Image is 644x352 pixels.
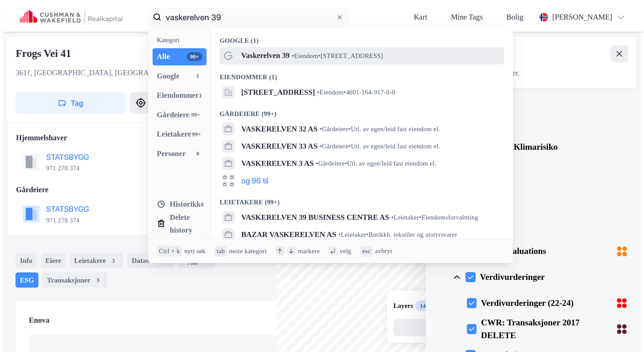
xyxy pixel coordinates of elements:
div: Alle [157,50,170,63]
div: 3611, [GEOGRAPHIC_DATA], [GEOGRAPHIC_DATA] [15,66,192,79]
div: Leietakere [157,128,191,141]
button: og 96 til [241,174,268,187]
span: Gårdeiere • Utl. av egen/leid fast eiendom el. [320,125,440,134]
div: Transaksjoner [452,180,629,193]
div: Historikk [157,198,201,211]
div: Frogs Vei 41 [15,45,73,62]
div: velg [340,247,351,256]
div: ESG [15,272,38,288]
div: Visualiser data i kartet her. [439,67,628,80]
div: Delete history [170,211,202,237]
div: Personer [157,147,186,160]
div: Bolig [507,11,523,24]
div: Kart [414,11,427,24]
span: VASKERELVEN 39 BUSINESS CENTRE AS [241,211,389,224]
div: Kontrollprogram for chat [610,320,644,352]
iframe: Chat Widget [610,320,644,352]
div: 3 [93,274,103,285]
span: Vaskerelven 39 [241,49,290,62]
span: Gårdeiere • Utl. av egen/leid fast eiendom el. [316,159,437,168]
div: 99+ [189,111,202,119]
img: cushman-wakefield-realkapital-logo.202ea83816669bd177139c58696a8fa1.svg [20,10,122,25]
span: • [292,52,294,59]
div: neste kategori [229,247,267,256]
div: 1 [193,72,202,81]
span: • [320,143,322,150]
span: VASKERELVEN 33 AS [241,140,317,153]
div: Google [157,70,180,83]
span: BAZAR VASKERELVEN AS [241,228,336,241]
div: [PERSON_NAME] [552,11,612,24]
span: • [317,89,320,96]
div: Verdivurderinger (22-24) [481,297,611,310]
div: Eiere [41,253,66,268]
div: Kartlag [452,101,629,114]
div: CWR Intern [466,219,628,232]
span: VASKERELVEN 32 AS [241,123,317,136]
span: Eiendom • [STREET_ADDRESS] [292,52,383,60]
div: tab [215,246,227,257]
div: Info [15,253,37,268]
div: 971 278 374 [46,164,79,173]
div: 3 [108,255,119,266]
div: 14 [415,300,430,311]
div: esc [360,246,373,257]
div: Leietakere (99+) [211,189,513,209]
div: Mine Tags [451,11,483,24]
div: Gårdeiere (99+) [211,101,513,121]
span: [STREET_ADDRESS] [241,86,315,99]
button: Tag [15,92,125,114]
div: nytt søk [184,247,206,256]
input: Søk på adresse, matrikkel, gårdeiere, leietakere eller personer [161,6,335,28]
div: Energi & Fysisk Klimarisiko [452,141,629,153]
div: Enova [29,314,50,327]
div: Google (1) [211,28,513,47]
span: Leietaker • Butikkh. tekstiler og utstyrsvarer [339,230,457,239]
span: • [339,231,341,238]
button: Vis [393,319,496,336]
div: markere [298,247,320,256]
div: Verdivurderinger [480,271,629,284]
span: Leietaker • Eiendomsforvaltning [391,213,478,222]
div: 971 278 374 [46,216,79,225]
div: Gårdeiere [157,109,190,121]
div: Eiendommer [157,89,199,102]
div: Test CWR Valuations [467,245,611,258]
span: • [391,214,394,221]
span: • [316,160,318,167]
div: Leietakere [70,253,123,268]
div: 0 [193,149,202,158]
div: CWR: Transaksjoner 2017 DELETE [481,316,611,342]
span: • [320,125,322,133]
div: Hjemmelshaver [16,131,255,144]
div: Layers [393,301,413,310]
div: Gårdeiere [16,183,255,196]
span: Eiendom • 4601-164-917-0-0 [317,88,395,97]
div: 99+ [191,130,202,139]
div: Eiendommer (1) [211,64,513,84]
span: VASKERELVEN 3 AS [241,157,314,170]
span: Gårdeiere • Utl. av egen/leid fast eiendom el. [320,142,440,151]
div: avbryt [375,247,392,256]
div: Datasett [127,253,174,268]
div: 0 [201,200,204,209]
div: Kategori [157,36,206,44]
div: 99+ [187,52,202,61]
div: Transaksjoner [42,272,107,288]
div: 1 [199,91,202,100]
div: Ctrl + k [157,246,182,257]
